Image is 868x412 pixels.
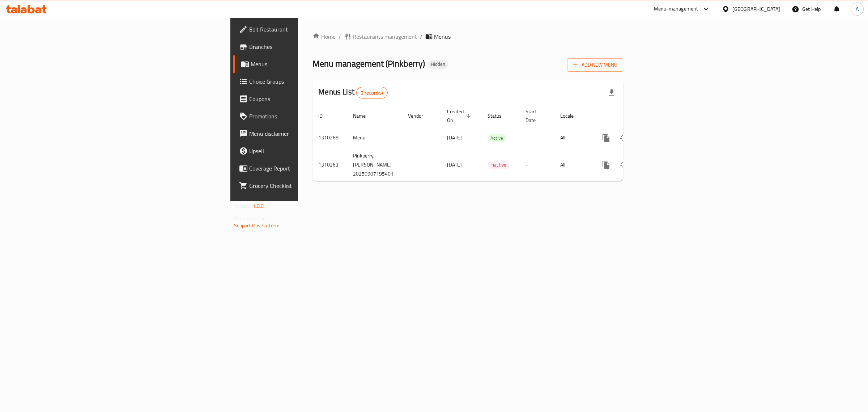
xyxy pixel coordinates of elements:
[488,161,509,169] span: Inactive
[488,112,511,120] span: Status
[592,105,673,127] th: Actions
[603,84,620,101] div: Export file
[615,129,632,147] button: Change Status
[597,156,615,173] button: more
[353,32,417,41] span: Restaurants management
[554,127,592,149] td: All
[233,55,375,73] a: Menus
[312,32,623,41] nav: breadcrumb
[428,61,448,67] span: Hidden
[249,129,370,138] span: Menu disclaimer
[567,58,623,72] button: Add New Menu
[560,112,583,120] span: Locale
[234,214,267,223] span: Get support on:
[526,107,546,125] span: Start Date
[447,160,462,169] span: [DATE]
[233,21,375,38] a: Edit Restaurant
[344,32,417,41] a: Restaurants management
[357,89,387,96] span: 2 record(s)
[420,32,422,41] li: /
[732,5,780,13] div: [GEOGRAPHIC_DATA]
[249,77,370,86] span: Choice Groups
[233,177,375,194] a: Grocery Checklist
[249,25,370,34] span: Edit Restaurant
[573,60,617,70] span: Add New Menu
[447,107,473,125] span: Created On
[408,112,433,120] span: Vendor
[249,94,370,103] span: Coupons
[654,5,698,13] div: Menu-management
[318,112,332,120] span: ID
[251,60,370,68] span: Menus
[234,221,280,230] a: Support.OpsPlatform
[318,87,387,98] h2: Menus List
[520,149,554,181] td: -
[856,5,859,13] span: A
[249,164,370,173] span: Coverage Report
[447,133,462,142] span: [DATE]
[249,181,370,190] span: Grocery Checklist
[233,90,375,108] a: Coupons
[249,147,370,155] span: Upsell
[615,156,632,173] button: Change Status
[249,42,370,51] span: Branches
[356,87,388,98] div: Total records count
[234,201,252,211] span: Version:
[249,112,370,121] span: Promotions
[233,125,375,142] a: Menu disclaimer
[488,134,506,142] span: Active
[597,129,615,147] button: more
[233,38,375,55] a: Branches
[488,134,506,142] div: Active
[353,112,375,120] span: Name
[312,105,673,181] table: enhanced table
[233,160,375,177] a: Coverage Report
[520,127,554,149] td: -
[233,108,375,125] a: Promotions
[233,73,375,90] a: Choice Groups
[554,149,592,181] td: All
[253,201,264,211] span: 1.0.0
[233,142,375,160] a: Upsell
[428,60,448,69] div: Hidden
[434,32,451,41] span: Menus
